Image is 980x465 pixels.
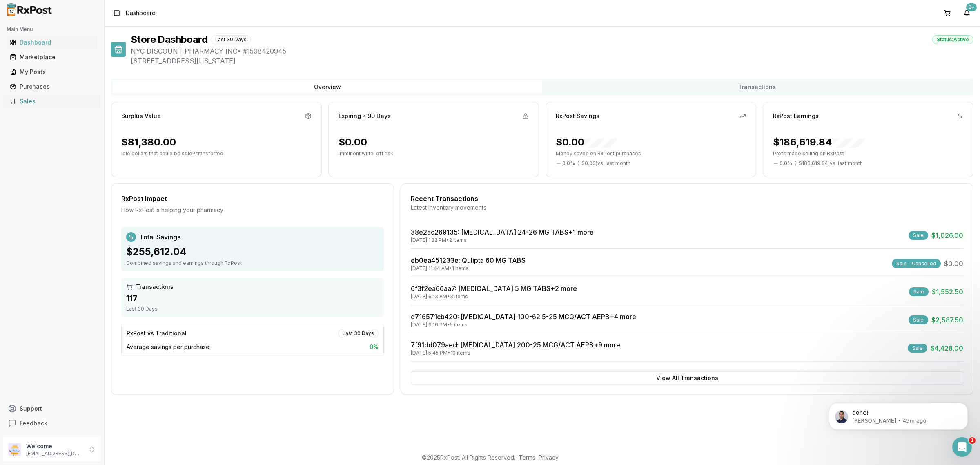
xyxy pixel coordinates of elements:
div: My Posts [10,68,94,76]
span: Feedback [20,419,47,427]
div: $81,380.00 [121,136,176,149]
div: Status: Active [932,35,973,44]
div: [DATE] 8:13 AM • 3 items [411,293,577,300]
span: Dashboard [126,9,156,17]
div: Combined savings and earnings through RxPost [126,260,379,266]
iframe: Intercom notifications message [817,386,980,443]
span: $0.00 [944,259,963,268]
div: Purchases [10,83,94,91]
div: Last 30 Days [126,306,379,312]
a: My Posts [7,65,98,79]
div: $0.00 [556,136,617,149]
div: [DATE] 5:45 PM • 10 items [411,350,620,356]
button: View All Transactions [411,371,963,385]
div: $0.00 [339,136,367,149]
div: Expiring ≤ 90 Days [339,112,391,120]
button: Transactions [542,80,972,94]
div: Marketplace [10,53,94,61]
div: $255,612.04 [126,245,379,258]
div: Latest inventory movements [411,203,963,212]
button: Feedback [3,416,101,431]
div: Sale [908,344,927,353]
button: Purchases [3,80,101,93]
img: RxPost Logo [3,3,56,16]
div: Recent Transactions [411,194,963,203]
div: Sale [909,287,929,296]
div: [DATE] 1:22 PM • 2 items [411,237,594,244]
div: Surplus Value [121,112,161,120]
div: [DATE] 6:16 PM • 5 items [411,322,636,328]
div: Sale [909,315,928,324]
img: User avatar [8,443,21,456]
span: NYC DISCOUNT PHARMACY INC • # 1598420945 [131,46,973,56]
button: Dashboard [3,36,101,49]
span: 1 [969,437,976,444]
div: Sales [10,97,94,105]
h2: Main Menu [7,26,98,33]
a: d716571cb420: [MEDICAL_DATA] 100-62.5-25 MCG/ACT AEPB+4 more [411,313,636,321]
span: 0 % [370,343,379,351]
div: Sale [909,231,928,240]
div: Sale - Cancelled [892,259,941,268]
span: $1,552.50 [932,287,963,297]
span: 0.0 % [780,160,792,167]
p: [EMAIL_ADDRESS][DOMAIN_NAME] [26,450,83,457]
div: RxPost Savings [556,112,599,120]
div: RxPost vs Traditional [127,329,187,338]
a: Purchases [7,79,98,94]
nav: breadcrumb [126,9,156,17]
iframe: Intercom live chat [952,437,972,457]
a: 6f3f2ea66aa7: [MEDICAL_DATA] 5 MG TABS+2 more [411,284,577,293]
a: Marketplace [7,50,98,65]
div: $186,619.84 [773,136,865,149]
div: Dashboard [10,38,94,47]
a: eb0ea451233e: Qulipta 60 MG TABS [411,256,526,264]
span: Transactions [136,283,174,291]
button: Sales [3,95,101,108]
p: Idle dollars that could be sold / transferred [121,150,312,157]
span: ( - $186,619.84 ) vs. last month [795,160,863,167]
a: Dashboard [7,35,98,50]
button: My Posts [3,65,101,78]
h1: Store Dashboard [131,33,207,46]
button: Marketplace [3,51,101,64]
p: Imminent write-off risk [339,150,529,157]
a: Terms [519,454,535,461]
div: Last 30 Days [211,35,251,44]
span: ( - $0.00 ) vs. last month [577,160,630,167]
span: Total Savings [139,232,180,242]
div: RxPost Impact [121,194,384,203]
a: 38e2ac269135: [MEDICAL_DATA] 24-26 MG TABS+1 more [411,228,594,236]
span: $2,587.50 [931,315,963,325]
span: Average savings per purchase: [127,343,211,351]
p: Welcome [26,442,83,450]
a: Privacy [539,454,559,461]
p: Profit made selling on RxPost [773,150,963,157]
div: RxPost Earnings [773,112,819,120]
div: 9+ [966,3,977,11]
div: [DATE] 11:44 AM • 1 items [411,265,526,272]
span: 0.0 % [562,160,575,167]
button: Support [3,401,101,416]
span: $4,428.00 [931,343,963,353]
span: $1,026.00 [931,230,963,240]
div: 117 [126,293,379,304]
div: How RxPost is helping your pharmacy [121,206,384,214]
a: Sales [7,94,98,109]
span: [STREET_ADDRESS][US_STATE] [131,56,973,66]
button: Overview [113,80,542,94]
div: Last 30 Days [338,329,379,338]
a: 7f91dd079aed: [MEDICAL_DATA] 200-25 MCG/ACT AEPB+9 more [411,341,620,349]
p: Money saved on RxPost purchases [556,150,746,157]
button: 9+ [960,7,973,20]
